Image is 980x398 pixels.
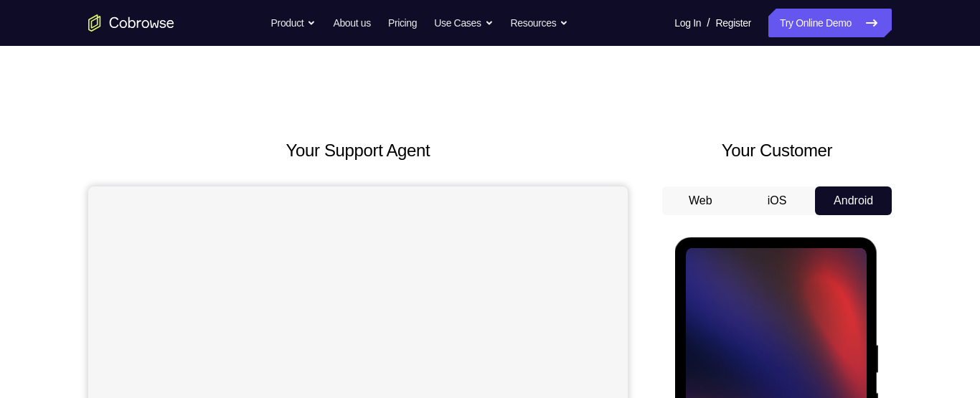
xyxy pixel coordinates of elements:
a: Log In [674,9,701,37]
span: Tap to Start [65,204,138,219]
h2: Your Customer [662,138,892,164]
a: Go to the home page [88,14,174,32]
a: Pricing [388,9,417,37]
button: Resources [511,9,569,37]
button: iOS [739,186,816,215]
button: Product [271,9,316,37]
button: Use Cases [434,9,493,37]
button: Android [815,186,892,215]
button: Web [662,186,739,215]
button: Tap to Start [44,192,158,230]
a: About us [333,9,370,37]
a: Try Online Demo [768,9,892,37]
h2: Your Support Agent [88,138,628,164]
span: / [707,14,710,32]
a: Register [716,9,751,37]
